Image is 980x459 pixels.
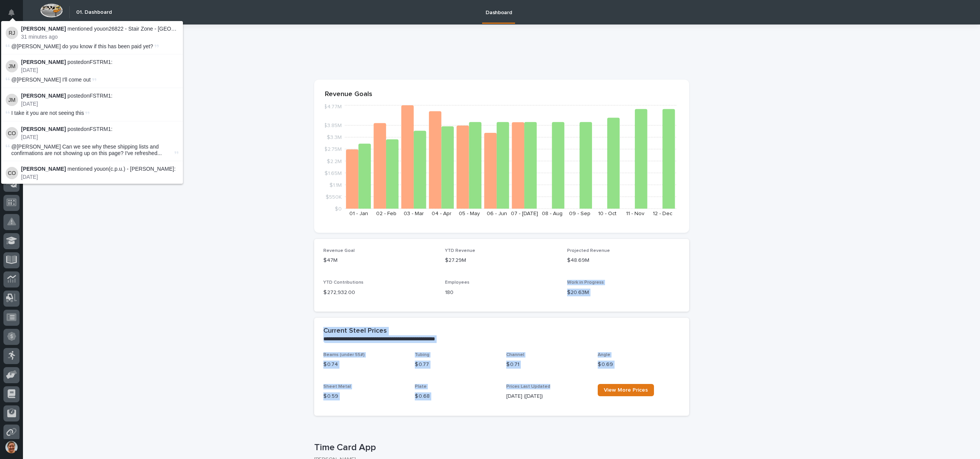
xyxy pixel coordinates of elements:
[349,211,368,216] text: 01 - Jan
[324,123,342,128] tspan: $3.85M
[598,353,610,357] span: Angle
[327,135,342,140] tspan: $3.3M
[324,170,342,176] tspan: $1.65M
[6,60,18,72] img: Jason Miller
[323,392,406,400] p: $ 0.59
[598,211,616,216] text: 10 - Oct
[415,353,429,357] span: Tubing
[506,384,550,389] span: Prices Last Updated
[3,439,20,455] button: users-avatar
[506,353,524,357] span: Channel
[323,327,387,335] h2: Current Steel Prices
[335,206,342,212] tspan: $0
[598,361,680,369] p: $ 0.69
[323,384,351,389] span: Sheet Metal
[329,182,342,188] tspan: $1.1M
[21,126,178,132] p: posted on FSTRM1 :
[445,280,470,285] span: Employees
[324,104,342,109] tspan: $4.77M
[11,43,153,49] span: @[PERSON_NAME] do you know if this has been paid yet?
[21,101,178,107] p: [DATE]
[21,67,178,74] p: [DATE]
[324,147,342,152] tspan: $2.75M
[431,211,451,216] text: 04 - Apr
[11,77,91,83] span: @[PERSON_NAME] I'll come out
[376,211,396,216] text: 02 - Feb
[323,248,355,253] span: Revenue Goal
[626,211,644,216] text: 11 - Nov
[21,134,178,140] p: [DATE]
[6,167,18,179] img: Caleb Oetjen
[458,211,479,216] text: 05 - May
[567,256,680,265] p: $48.69M
[415,361,497,369] p: $ 0.77
[6,27,18,39] img: Roark Jones
[445,256,558,265] p: $27.29M
[76,9,112,16] h2: 01. Dashboard
[404,211,424,216] text: 03 - Mar
[6,94,18,106] img: Jason Miller
[21,26,66,32] strong: [PERSON_NAME]
[314,442,686,453] p: Time Card App
[323,256,436,265] p: $47M
[40,3,63,18] img: Workspace Logo
[511,211,538,216] text: 07 - [DATE]
[11,183,173,196] span: @[PERSON_NAME] Yes ma'am and I do apologize. I will dig around to see if I can find something, bu...
[3,5,20,21] button: Notifications
[445,248,475,253] span: YTD Revenue
[567,289,680,297] p: $20.63M
[604,387,648,393] span: View More Prices
[506,392,589,400] p: [DATE] ([DATE])
[323,353,365,357] span: Beams (under 55#)
[567,280,604,285] span: Work in Progress
[21,166,66,172] strong: [PERSON_NAME]
[415,384,427,389] span: Plate
[21,59,178,65] p: posted on FSTRM1 :
[21,174,178,180] p: [DATE]
[653,211,672,216] text: 12 - Dec
[506,361,589,369] p: $ 0.71
[11,144,173,157] span: @[PERSON_NAME] Can we see why these shipping lists and confirmations are not showing up on this p...
[10,9,20,21] div: Notifications
[325,90,678,99] p: Revenue Goals
[6,127,18,139] img: Caleb Oetjen
[569,211,590,216] text: 09 - Sep
[21,166,178,172] p: mentioned you on (c.p.u.) - [PERSON_NAME] :
[445,289,558,297] p: 180
[541,211,562,216] text: 08 - Aug
[21,26,178,32] p: mentioned you on 26822 - Stair Zone - [GEOGRAPHIC_DATA] - Roof Top Straight Stair :
[486,211,507,216] text: 06 - Jun
[21,34,178,40] p: 31 minutes ago
[598,384,654,396] a: View More Prices
[567,248,610,253] span: Projected Revenue
[323,361,406,369] p: $ 0.74
[326,194,342,199] tspan: $550K
[21,93,66,99] strong: [PERSON_NAME]
[323,280,364,285] span: YTD Contributions
[21,59,66,65] strong: [PERSON_NAME]
[21,93,178,99] p: posted on FSTRM1 :
[327,158,342,164] tspan: $2.2M
[21,126,66,132] strong: [PERSON_NAME]
[11,110,84,116] span: I take it you are not seeing this
[415,392,497,400] p: $ 0.68
[323,289,436,297] p: $ 272,932.00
